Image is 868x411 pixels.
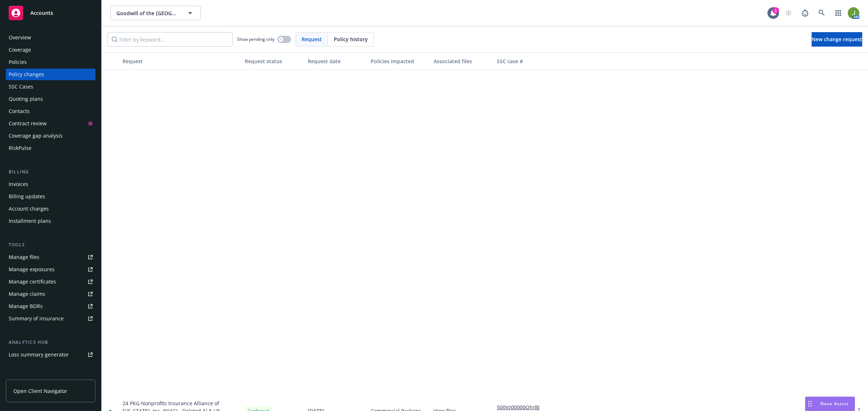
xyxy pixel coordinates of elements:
button: Associated files [431,52,494,70]
a: Coverage [6,44,95,56]
a: Contract review [6,118,95,129]
a: Manage claims [6,288,95,300]
a: Switch app [831,6,846,20]
div: Installment plans [9,215,51,227]
a: Policy changes [6,69,95,80]
div: Analytics hub [6,339,95,346]
div: Policies impacted [371,57,428,65]
span: Accounts [30,10,53,16]
span: Show pending only [237,36,275,42]
a: Search [814,6,829,20]
div: Contacts [9,105,30,117]
div: Policy changes [9,69,44,80]
div: Contract review [9,118,47,129]
a: Account charges [6,203,95,215]
a: Overview [6,32,95,43]
div: Invoices [9,178,28,190]
div: RiskPulse [9,142,31,154]
div: Account charges [9,203,49,215]
input: Filter by keyword... [107,32,233,47]
div: Manage claims [9,288,45,300]
div: Tools [6,241,95,248]
a: Manage exposures [6,264,95,275]
a: RiskPulse [6,142,95,154]
button: Request [120,52,242,70]
div: 1 [773,7,779,14]
div: Request date [308,57,365,65]
span: Goodwill of the [GEOGRAPHIC_DATA] [116,9,179,17]
a: Installment plans [6,215,95,227]
div: SSC Cases [9,81,33,92]
span: New change request [812,36,862,43]
div: Quoting plans [9,93,43,105]
span: Policy history [334,35,368,43]
div: Loss summary generator [9,349,69,360]
button: Request status [242,52,305,70]
a: Coverage gap analysis [6,130,95,142]
span: Request [302,35,322,43]
div: SSC case # [497,57,547,65]
a: Report a Bug [798,6,812,20]
a: Billing updates [6,191,95,202]
div: Coverage gap analysis [9,130,63,142]
div: Manage files [9,251,39,263]
div: Drag to move [805,397,814,411]
span: Nova Assist [820,401,849,407]
a: Invoices [6,178,95,190]
div: Policies [9,56,27,68]
a: Quoting plans [6,93,95,105]
button: Request date [305,52,368,70]
button: Nova Assist [805,397,855,411]
div: Overview [9,32,31,43]
div: Manage exposures [9,264,55,275]
a: Manage files [6,251,95,263]
img: photo [848,7,859,19]
div: Manage BORs [9,300,43,312]
a: SSC Cases [6,81,95,92]
div: Coverage [9,44,31,56]
a: Loss summary generator [6,349,95,360]
a: Accounts [6,3,95,23]
a: Manage certificates [6,276,95,287]
div: Associated files [434,57,491,65]
button: Goodwill of the [GEOGRAPHIC_DATA] [110,6,201,20]
a: Start snowing [781,6,796,20]
a: Contacts [6,105,95,117]
div: Request [123,57,239,65]
div: Billing updates [9,191,45,202]
a: Summary of insurance [6,313,95,324]
button: SSC case # [494,52,550,70]
div: Billing [6,168,95,176]
a: New change request [812,32,862,47]
div: Request status [245,57,302,65]
a: Policies [6,56,95,68]
a: Manage BORs [6,300,95,312]
span: Open Client Navigator [13,387,67,395]
div: Manage certificates [9,276,56,287]
button: Policies impacted [368,52,431,70]
div: Summary of insurance [9,313,64,324]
